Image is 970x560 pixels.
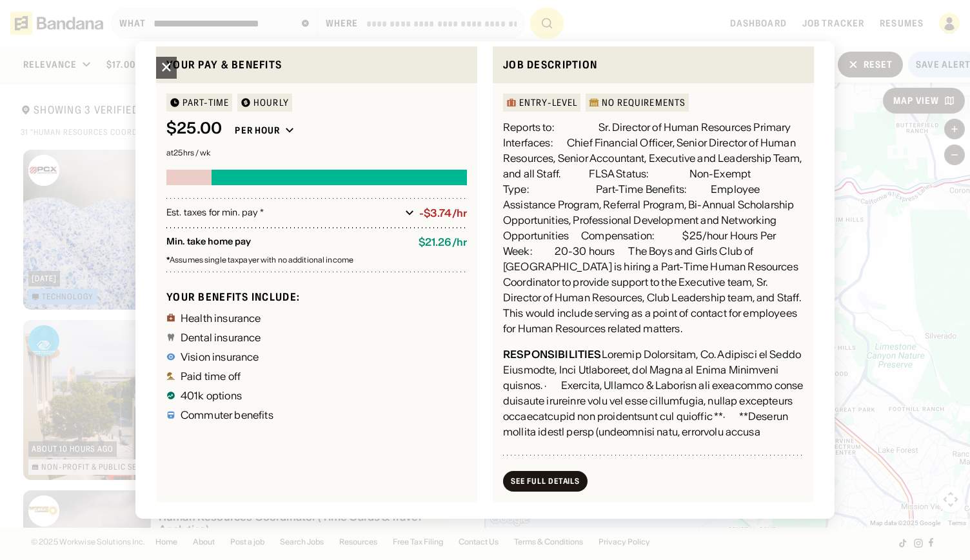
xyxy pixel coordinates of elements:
[166,236,408,248] div: Min. take home pay
[183,98,229,107] div: Part-time
[253,98,289,107] div: HOURLY
[181,410,273,420] div: Commuter benefits
[503,119,804,336] div: Reports to: Sr. Director of Human Resources Primary Interfaces: Chief Financial Officer, Senior D...
[503,57,804,73] div: Job Description
[602,98,686,107] div: No Requirements
[511,477,580,485] div: See Full Details
[166,57,467,73] div: Your pay & benefits
[181,371,241,381] div: Paid time off
[419,236,467,248] div: $ 21.26 / hr
[181,313,261,323] div: Health insurance
[181,332,261,343] div: Dental insurance
[181,390,242,401] div: 401k options
[181,352,259,362] div: Vision insurance
[166,119,222,138] div: $ 25.00
[166,206,400,219] div: Est. taxes for min. pay *
[235,125,280,136] div: Per hour
[156,517,310,552] div: See 250,000+ other jobs
[166,290,467,304] div: Your benefits include:
[419,207,467,219] div: -$3.74/hr
[166,256,467,264] div: Assumes single taxpayer with no additional income
[519,98,577,107] div: Entry-Level
[503,348,602,361] div: RESPONSIBILITIES
[166,149,467,157] div: at 25 hrs / wk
